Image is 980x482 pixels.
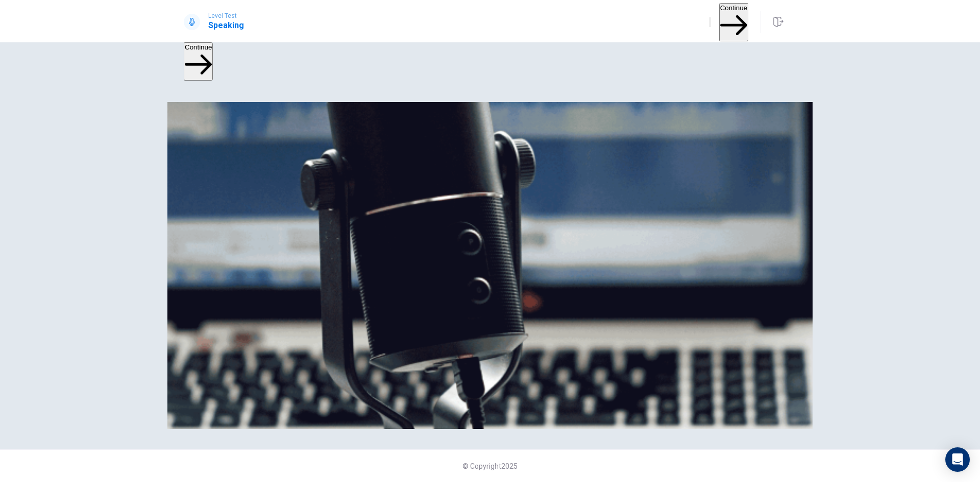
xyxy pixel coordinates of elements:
button: Continue [719,3,748,41]
div: Open Intercom Messenger [945,447,970,472]
span: © Copyright 2025 [462,462,518,470]
span: Level Test [208,12,244,19]
h1: Speaking [208,19,244,32]
img: speaking intro [167,102,813,429]
button: Continue [184,42,213,81]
